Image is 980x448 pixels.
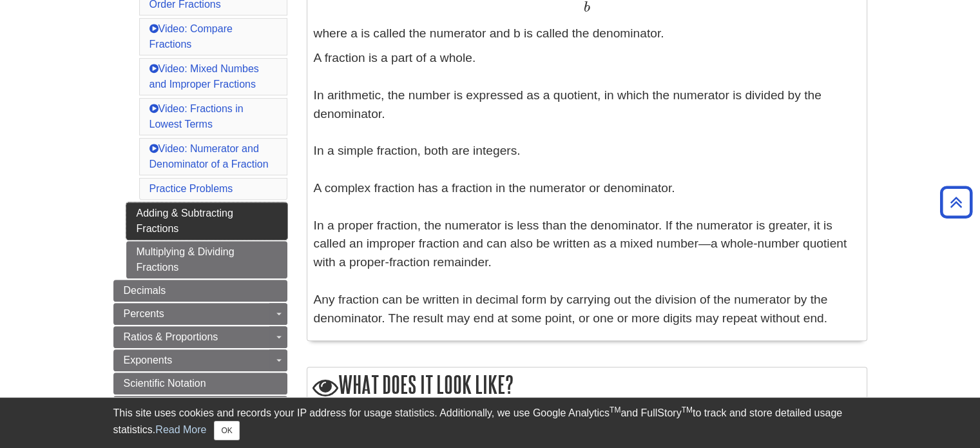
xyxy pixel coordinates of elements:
[584,1,590,15] span: b
[155,424,206,435] a: Read More
[113,405,867,440] div: This site uses cookies and records your IP address for usage statistics. Additionally, we use Goo...
[124,308,164,319] span: Percents
[126,241,287,278] a: Multiplying & Dividing Fractions
[149,23,233,50] a: Video: Compare Fractions
[682,405,693,414] sup: TM
[149,103,244,130] a: Video: Fractions in Lowest Terms
[314,49,860,327] p: A fraction is a part of a whole. In arithmetic, the number is expressed as a quotient, in which t...
[214,421,239,440] button: Close
[610,405,620,414] sup: TM
[113,396,287,418] a: Averages
[113,280,287,302] a: Decimals
[149,183,233,194] a: Practice Problems
[126,202,287,240] a: Adding & Subtracting Fractions
[149,143,269,170] a: Video: Numerator and Denominator of a Fraction
[307,367,867,404] h2: What does it look like?
[113,303,287,325] a: Percents
[149,63,259,90] a: Video: Mixed Numbes and Improper Fractions
[124,378,206,389] span: Scientific Notation
[113,326,287,348] a: Ratios & Proportions
[124,331,218,342] span: Ratios & Proportions
[113,349,287,371] a: Exponents
[124,355,173,365] span: Exponents
[936,193,977,211] a: Back to Top
[113,373,287,394] a: Scientific Notation
[124,285,166,296] span: Decimals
